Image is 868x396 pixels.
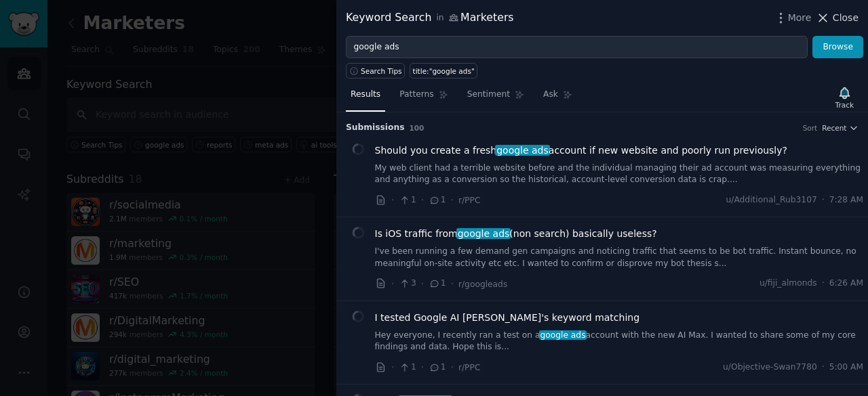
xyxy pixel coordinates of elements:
span: · [391,277,394,291]
button: More [774,11,812,25]
span: 5:00 AM [829,361,863,374]
span: r/PPC [458,196,481,205]
a: Ask [538,84,577,112]
a: Hey everyone, I recently ran a test on agoogle adsaccount with the new AI Max. I wanted to share ... [375,330,864,353]
span: r/googleads [458,280,507,289]
span: u/Additional_Rub3107 [726,194,817,206]
span: 100 [410,124,425,132]
span: google ads [495,145,549,156]
span: google ads [539,330,587,340]
span: Ask [543,89,558,101]
div: Sort [803,123,818,133]
a: title:"google ads" [410,63,477,79]
span: u/fiji_almonds [759,278,817,290]
span: 7:28 AM [829,194,863,206]
span: Search Tips [361,66,402,76]
span: in [436,12,443,24]
span: · [391,360,394,374]
button: Close [816,11,859,25]
span: · [822,194,825,206]
span: Should you create a fresh account if new website and poorly run previously? [375,144,787,158]
a: Is iOS traffic fromgoogle ads(non search) basically useless? [375,227,657,241]
a: Results [346,84,385,112]
span: 1 [429,194,446,206]
button: Recent [822,123,859,133]
span: · [421,360,424,374]
span: · [822,361,825,374]
a: Should you create a freshgoogle adsaccount if new website and poorly run previously? [375,144,787,158]
span: · [822,278,825,290]
input: Try a keyword related to your business [346,36,808,59]
span: 1 [399,194,416,206]
span: 1 [429,361,446,374]
span: · [451,193,454,207]
div: Track [835,100,854,110]
span: u/Objective-Swan7780 [723,361,817,374]
span: · [391,193,394,207]
button: Browse [812,36,863,59]
a: My web client had a terrible website before and the individual managing their ad account was meas... [375,162,864,186]
span: Recent [822,123,846,133]
span: · [421,277,424,291]
div: Keyword Search Marketers [346,9,514,26]
span: r/PPC [458,363,481,372]
a: Patterns [395,84,452,112]
span: 3 [399,278,416,290]
a: Sentiment [462,84,529,112]
span: · [451,360,454,374]
a: I tested Google AI [PERSON_NAME]'s keyword matching [375,311,640,325]
button: Search Tips [346,63,405,79]
div: title:"google ads" [413,66,475,76]
span: 6:26 AM [829,278,863,290]
span: Patterns [399,89,433,101]
span: Sentiment [467,89,510,101]
span: google ads [456,228,511,239]
span: Submission s [346,122,405,134]
a: I've been running a few demand gen campaigns and noticing traffic that seems to be bot traffic. I... [375,246,864,269]
span: · [421,193,424,207]
button: Track [831,83,859,112]
span: Close [833,11,859,25]
span: · [451,277,454,291]
span: 1 [399,361,416,374]
span: Is iOS traffic from (non search) basically useless? [375,227,657,241]
span: More [788,11,812,25]
span: 1 [429,278,446,290]
span: Results [351,89,380,101]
